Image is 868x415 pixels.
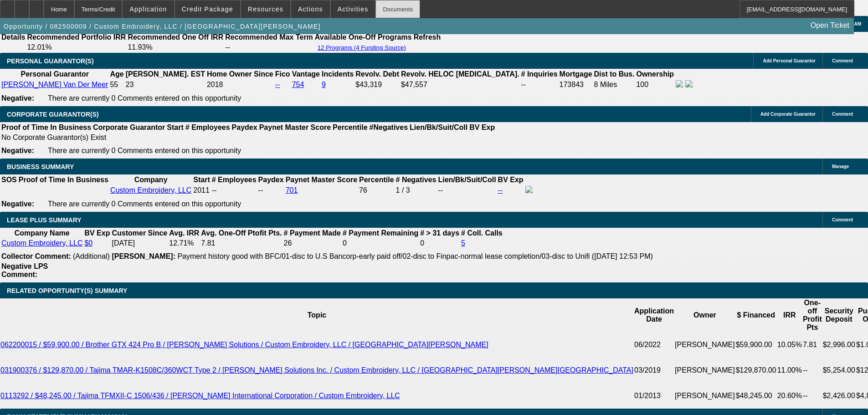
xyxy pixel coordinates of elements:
span: RELATED OPPORTUNITY(S) SUMMARY [7,287,127,294]
b: Paynet Master Score [259,123,331,131]
b: Corporate Guarantor [93,123,165,131]
span: Comment [832,112,853,117]
b: #Negatives [370,123,408,131]
td: 173843 [559,80,593,90]
b: Mortgage [560,70,592,78]
span: LEASE PLUS SUMMARY [7,216,82,224]
th: Available One-Off Programs [314,33,412,42]
div: 76 [359,186,394,195]
th: Proof of Time In Business [18,175,109,184]
td: -- [802,383,822,409]
span: Comment [832,217,853,222]
b: [PERSON_NAME]: [112,252,175,260]
b: # > 31 days [420,229,459,237]
td: 100 [636,80,674,90]
th: Proof of Time In Business [1,123,92,132]
b: Revolv. Debt [355,70,399,78]
th: Recommended One Off IRR [127,33,224,42]
span: Resources [248,5,283,13]
b: Paynet Master Score [286,176,357,184]
td: 12.71% [169,239,200,248]
span: Application [129,5,167,13]
th: Details [1,33,26,42]
a: Custom Embroidery, LLC [110,186,191,194]
td: $43,319 [355,80,400,90]
b: Negative: [1,147,34,154]
b: Company [134,176,168,184]
button: Credit Package [175,0,240,18]
span: Credit Package [182,5,233,13]
b: [PERSON_NAME]. EST [126,70,205,78]
a: 062200015 / $59,900.00 / Brother GTX 424 Pro B / [PERSON_NAME] Solutions / Custom Embroidery, LLC... [0,341,488,348]
td: $48,245.00 [735,383,777,409]
a: 031900376 / $129,870.00 / Tajima TMAR-K1508C/360WCT Type 2 / [PERSON_NAME] Solutions Inc. / Custo... [0,366,633,374]
td: 7.81 [802,332,822,358]
td: -- [521,80,558,90]
a: Open Ticket [807,18,853,33]
a: [PERSON_NAME] Van Der Meer [1,81,108,88]
b: Percentile [359,176,394,184]
td: 2011 [193,185,210,195]
td: [PERSON_NAME] [674,358,735,383]
td: 8 Miles [594,80,635,90]
td: $129,870.00 [735,358,777,383]
button: Activities [331,0,375,18]
td: [PERSON_NAME] [674,332,735,358]
td: 55 [109,80,124,90]
span: There are currently 0 Comments entered on this opportunity [48,147,241,154]
b: Percentile [333,123,367,131]
td: $2,996.00 [822,332,856,358]
td: 03/2019 [634,358,674,383]
b: Negative LPS Comment: [1,262,48,278]
b: Company Name [15,229,70,237]
td: $47,557 [401,80,520,90]
td: 7.81 [200,239,282,248]
span: Manage [832,164,849,169]
span: BUSINESS SUMMARY [7,163,74,170]
span: Add Personal Guarantor [763,58,816,63]
a: 754 [292,81,304,88]
td: 10.05% [777,332,802,358]
td: 06/2022 [634,332,674,358]
th: Security Deposit [822,298,856,332]
span: Actions [298,5,323,13]
b: Start [193,176,210,184]
span: Opportunity / 082500009 / Custom Embroidery, LLC / [GEOGRAPHIC_DATA][PERSON_NAME] [4,23,321,30]
button: Actions [291,0,330,18]
td: $2,426.00 [822,383,856,409]
td: 20.60% [777,383,802,409]
img: facebook-icon.png [676,80,683,87]
th: Refresh [413,33,442,42]
a: -- [275,81,280,88]
b: Revolv. HELOC [MEDICAL_DATA]. [401,70,519,78]
th: One-off Profit Pts [802,298,822,332]
b: Customer Since [112,229,167,237]
img: facebook-icon.png [525,186,533,193]
b: Paydex [232,123,257,131]
span: Add Corporate Guarantor [760,112,816,117]
span: PERSONAL GUARANTOR(S) [7,57,94,65]
span: -- [212,186,217,194]
img: linkedin-icon.png [685,80,693,87]
td: No Corporate Guarantor(s) Exist [1,133,499,142]
th: SOS [1,175,17,184]
b: Avg. One-Off Ptofit Pts. [201,229,282,237]
td: $5,254.00 [822,358,856,383]
th: Recommended Portfolio IRR [26,33,126,42]
b: Vantage [292,70,320,78]
b: Dist to Bus. [594,70,635,78]
th: $ Financed [735,298,777,332]
b: Avg. IRR [169,229,199,237]
b: Fico [275,70,290,78]
a: 0113292 / $48,245.00 / Tajima TFMXII-C 1506/436 / [PERSON_NAME] International Corporation / Custo... [0,392,400,400]
th: IRR [777,298,802,332]
td: 01/2013 [634,383,674,409]
th: Application Date [634,298,674,332]
td: 23 [125,80,205,90]
button: 12 Programs (4 Funding Source) [315,44,409,51]
td: [PERSON_NAME] [674,383,735,409]
b: # Coll. Calls [461,229,503,237]
b: Negative: [1,200,34,208]
b: # Inquiries [521,70,558,78]
td: 0 [342,239,419,248]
